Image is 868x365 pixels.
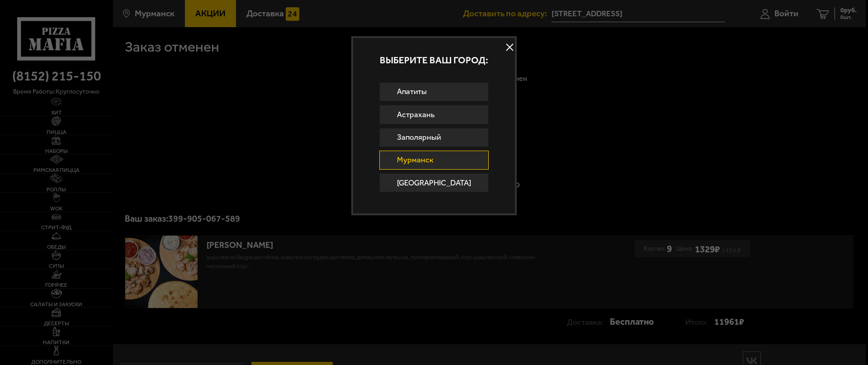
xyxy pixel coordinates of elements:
a: Мурманск [379,151,489,170]
p: Выберите ваш город: [353,55,515,65]
a: Апатиты [379,82,489,101]
a: Заполярный [379,128,489,147]
a: [GEOGRAPHIC_DATA] [379,173,489,192]
a: Астрахань [379,105,489,124]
